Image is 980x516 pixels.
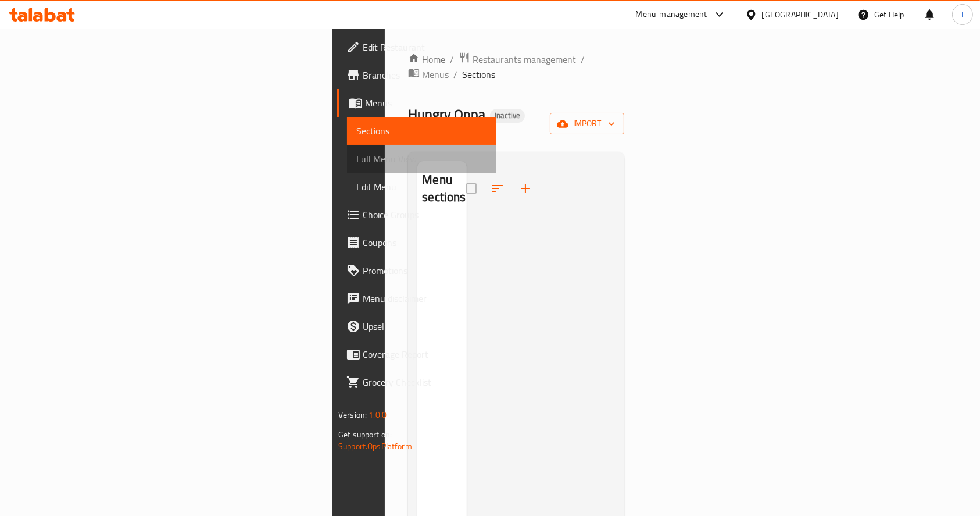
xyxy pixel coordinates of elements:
div: Inactive [490,109,525,123]
a: Grocery Checklist [337,368,496,396]
a: Coverage Report [337,340,496,368]
span: Inactive [490,111,525,120]
li: / [581,52,585,66]
a: Edit Restaurant [337,33,496,61]
span: Branches [363,68,487,82]
span: Sections [356,124,487,138]
span: import [559,116,615,131]
a: Promotions [337,257,496,284]
a: Coupons [337,229,496,257]
span: Edit Restaurant [363,40,487,54]
span: Restaurants management [473,52,576,66]
a: Support.OpsPlatform [338,439,412,454]
span: Full Menu View [356,152,487,166]
span: Menus [365,96,487,110]
a: Sections [347,117,496,145]
span: Coverage Report [363,347,487,361]
a: Edit Menu [347,173,496,201]
span: Upsell [363,319,487,333]
a: Menus [337,89,496,117]
span: T [960,8,964,21]
nav: Menu sections [417,216,467,226]
span: 1.0.0 [369,407,387,422]
a: Upsell [337,312,496,340]
span: Edit Menu [356,180,487,194]
span: Grocery Checklist [363,375,487,389]
button: import [550,113,624,134]
span: Version: [338,407,367,422]
a: Branches [337,61,496,89]
nav: breadcrumb [408,52,624,82]
a: Menu disclaimer [337,284,496,312]
a: Full Menu View [347,145,496,173]
div: Menu-management [636,8,707,22]
a: Restaurants management [459,52,576,67]
span: Get support on: [338,427,392,442]
span: Menu disclaimer [363,291,487,305]
span: Choice Groups [363,208,487,222]
span: Promotions [363,264,487,277]
a: Choice Groups [337,201,496,229]
span: Coupons [363,236,487,250]
div: [GEOGRAPHIC_DATA] [762,8,839,21]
